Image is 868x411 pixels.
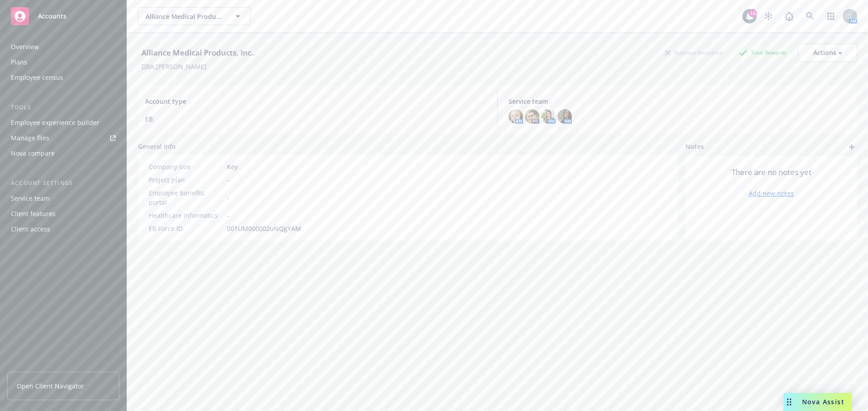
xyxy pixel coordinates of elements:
div: Tools [7,103,119,112]
div: Total Rewards [735,47,791,58]
a: Add new notes [749,189,794,198]
span: Key [227,162,238,171]
span: Open Client Navigator [17,381,84,391]
div: Plans [11,55,27,69]
a: Switch app [822,7,840,25]
div: Project plan [149,175,223,185]
div: Overview [11,40,39,54]
div: Business Insurance [660,47,727,58]
span: Notes [685,142,704,152]
span: - [227,175,229,185]
img: photo [509,109,523,124]
span: Nova Assist [802,398,844,406]
span: Accounts [38,13,66,20]
a: Overview [7,40,119,54]
a: Employee experience builder [7,115,119,130]
div: Client access [11,222,50,236]
div: Employee census [11,70,63,85]
a: Client access [7,222,119,236]
a: Client features [7,207,119,221]
a: add [846,142,857,152]
img: photo [525,109,539,124]
div: Client features [11,207,56,221]
button: Alliance Medical Products, Inc. [138,7,251,25]
a: Search [801,7,819,25]
div: Employee benefits portal [149,188,223,207]
a: Accounts [7,4,119,29]
a: Employee census [7,70,119,85]
a: Manage files [7,131,119,145]
img: photo [541,109,556,124]
span: General info [138,142,176,151]
span: - [227,211,229,220]
a: Report a Bug [780,7,798,25]
span: Account type [145,97,486,106]
div: 16 [749,9,757,17]
div: Nova compare [11,146,55,161]
span: Alliance Medical Products, Inc. [146,12,224,21]
div: Account settings [7,179,119,188]
div: Drag to move [783,393,795,411]
a: Plans [7,55,119,69]
a: Service team [7,191,119,206]
img: photo [557,109,572,124]
button: Nova Assist [783,393,852,411]
div: Manage files [11,131,49,145]
span: 001UM000002uNQgYAM [227,224,301,233]
div: Employee experience builder [11,115,99,130]
span: - [227,193,229,203]
button: Actions [798,44,857,62]
div: Healthcare Informatics [149,211,223,220]
span: There are no notes yet [731,167,811,178]
a: Nova compare [7,146,119,161]
div: Service team [11,191,50,206]
div: DBA: [PERSON_NAME] [142,62,207,71]
div: Alliance Medical Products, Inc. [138,47,257,59]
span: Service team [509,97,850,106]
span: EB [145,114,486,124]
a: Stop snowing [759,7,778,25]
div: Company size [149,162,223,171]
div: Actions [813,44,842,61]
div: EB Force ID [149,224,223,233]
